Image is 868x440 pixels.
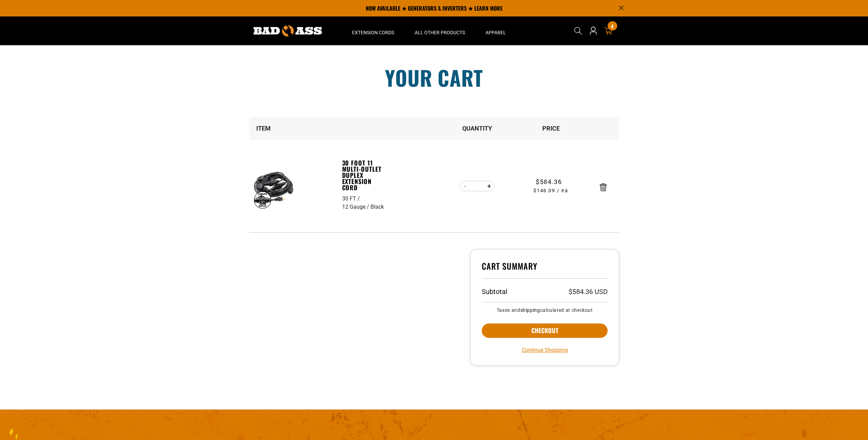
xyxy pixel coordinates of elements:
div: Black [371,203,384,211]
div: 12 Gauge [342,203,371,211]
summary: Search [573,25,584,36]
a: Remove 30 Foot 11 Multi-Outlet Duplex Extension Cord - 30 FT / 12 Gauge / Black [600,185,607,190]
span: $584.36 [536,177,562,186]
input: Quantity for 30 Foot 11 Multi-Outlet Duplex Extension Cord [470,180,484,192]
a: Continue Shopping [522,346,568,354]
summary: Extension Cords [342,16,404,45]
th: Price [514,117,588,140]
button: Checkout [482,323,608,338]
span: All Other Products [415,29,465,36]
small: Taxes and calculated at checkout [482,308,608,313]
th: Quantity [440,117,514,140]
summary: Apparel [475,16,516,45]
th: Item [249,117,342,140]
h4: Cart Summary [482,261,608,279]
span: 4 [611,24,613,29]
a: 30 Foot 11 Multi-Outlet Duplex Extension Cord [342,160,389,191]
span: Apparel [485,29,506,36]
img: Bad Ass Extension Cords [254,25,322,37]
h3: Subtotal [482,288,507,295]
h1: Your cart [244,67,624,88]
span: $146.09 / ea [514,187,587,195]
a: shipping [520,307,540,313]
p: $584.36 USD [569,288,608,295]
div: 30 FT [342,195,361,203]
span: Extension Cords [352,29,394,36]
img: black [252,167,295,210]
summary: All Other Products [404,16,475,45]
